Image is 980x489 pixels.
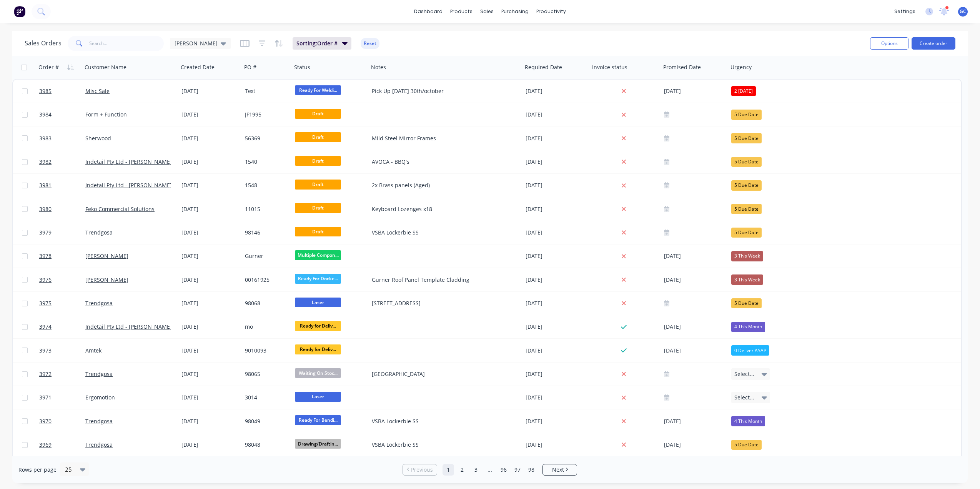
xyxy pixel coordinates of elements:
div: [GEOGRAPHIC_DATA] [372,370,512,378]
div: [DATE] [526,252,587,260]
span: Drawing/Draftin... [295,439,341,449]
div: [DATE] [526,111,587,118]
a: Indetail Pty Ltd - [PERSON_NAME] [85,158,172,165]
div: [DATE] [181,323,239,331]
span: Draft [295,227,341,236]
a: Trendgosa [85,299,113,307]
span: Rows per page [18,466,57,474]
div: 5 Due Date [731,157,762,167]
div: Gurner [245,252,286,260]
div: settings [890,6,919,17]
div: Required Date [525,63,562,71]
span: Sorting: Order # [296,40,338,47]
div: [DATE] [664,86,725,96]
span: Draft [295,132,341,142]
div: 98146 [245,229,286,236]
div: [DATE] [181,205,239,213]
ul: Pagination [399,464,580,476]
a: Trendgosa [85,370,113,378]
div: productivity [532,6,570,17]
a: 3979 [39,221,85,244]
span: 3971 [39,394,52,401]
div: Gurner Roof Panel Template Cladding [372,276,512,284]
div: Invoice status [592,63,627,71]
span: Previous [411,466,433,474]
div: [DATE] [181,181,239,189]
div: [DATE] [181,158,239,166]
span: 3972 [39,370,52,378]
div: VSBA Lockerbie SS [372,417,512,425]
a: 3982 [39,150,85,173]
div: VSBA Lockerbie SS [372,441,512,449]
a: 3971 [39,386,85,409]
span: 3979 [39,229,52,236]
div: [DATE] [181,252,239,260]
span: Ready For Docke... [295,274,341,283]
span: Draft [295,203,341,213]
span: Ready for Deliv... [295,321,341,331]
a: Previous page [403,466,437,474]
span: 3982 [39,158,52,166]
button: Create order [912,37,955,50]
a: 3983 [39,127,85,150]
a: Indetail Pty Ltd - [PERSON_NAME] [85,181,172,189]
div: Status [294,63,310,71]
a: 3984 [39,103,85,126]
a: 3969 [39,433,85,456]
div: [DATE] [181,87,239,95]
span: Draft [295,109,341,118]
span: 3981 [39,181,52,189]
span: 3976 [39,276,52,284]
a: [PERSON_NAME] [85,276,128,283]
div: 5 Due Date [731,228,762,238]
div: PO # [244,63,256,71]
div: [STREET_ADDRESS] [372,299,512,307]
a: 3985 [39,80,85,103]
span: [PERSON_NAME] [175,39,218,47]
div: 5 Due Date [731,180,762,190]
button: Reset [361,38,379,49]
a: Amtek [85,347,101,354]
span: Draft [295,180,341,189]
a: 3978 [39,244,85,268]
div: [DATE] [526,370,587,378]
a: dashboard [410,6,446,17]
div: [DATE] [526,229,587,236]
div: [DATE] [664,251,725,261]
div: Urgency [730,63,752,71]
div: 5 Due Date [731,133,762,143]
div: 1540 [245,158,286,166]
a: 3980 [39,198,85,221]
div: 5 Due Date [731,110,762,120]
div: Created Date [181,63,215,71]
div: [DATE] [181,135,239,142]
span: Next [552,466,564,474]
a: Indetail Pty Ltd - [PERSON_NAME] [85,323,172,330]
div: 2x Brass panels (Aged) [372,181,512,189]
span: 3973 [39,347,52,354]
div: [DATE] [526,299,587,307]
div: 11015 [245,205,286,213]
a: Page 2 [456,464,468,476]
div: JF1995 [245,111,286,118]
div: [DATE] [181,370,239,378]
div: [DATE] [181,417,239,425]
div: [DATE] [526,87,587,95]
a: Trendgosa [85,441,113,448]
div: 1548 [245,181,286,189]
div: Pick Up [DATE] 30th/october [372,87,512,95]
button: Sorting:Order # [293,37,351,50]
a: Page 96 [498,464,509,476]
a: Page 98 [526,464,537,476]
div: Customer Name [85,63,126,71]
a: 3976 [39,268,85,291]
span: Multiple Compon... [295,250,341,260]
div: 2 [DATE] [731,86,756,96]
div: 4 This Month [731,416,765,426]
div: [DATE] [526,158,587,166]
a: Misc Sale [85,87,110,95]
span: Laser [295,298,341,307]
div: Order # [38,63,59,71]
span: 3984 [39,111,52,118]
span: Ready For Bendi... [295,415,341,425]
